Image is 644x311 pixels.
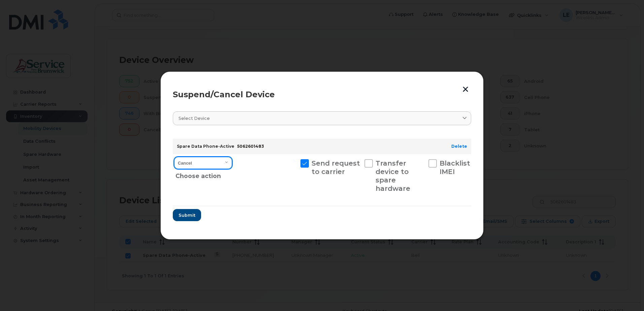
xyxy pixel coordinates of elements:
[237,144,264,149] span: 5062601483
[173,91,471,99] div: Suspend/Cancel Device
[292,159,296,163] input: Send request to carrier
[312,159,360,176] span: Send request to carrier
[173,209,201,221] button: Submit
[173,111,471,125] a: Select device
[356,159,360,163] input: Transfer device to spare hardware
[440,159,470,176] span: Blacklist IMEI
[179,115,210,122] span: Select device
[179,212,195,218] span: Submit
[451,144,467,149] a: Delete
[420,159,424,163] input: Blacklist IMEI
[376,159,410,193] span: Transfer device to spare hardware
[177,144,234,149] strong: Spare Data Phone-Active
[175,168,232,181] div: Choose action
